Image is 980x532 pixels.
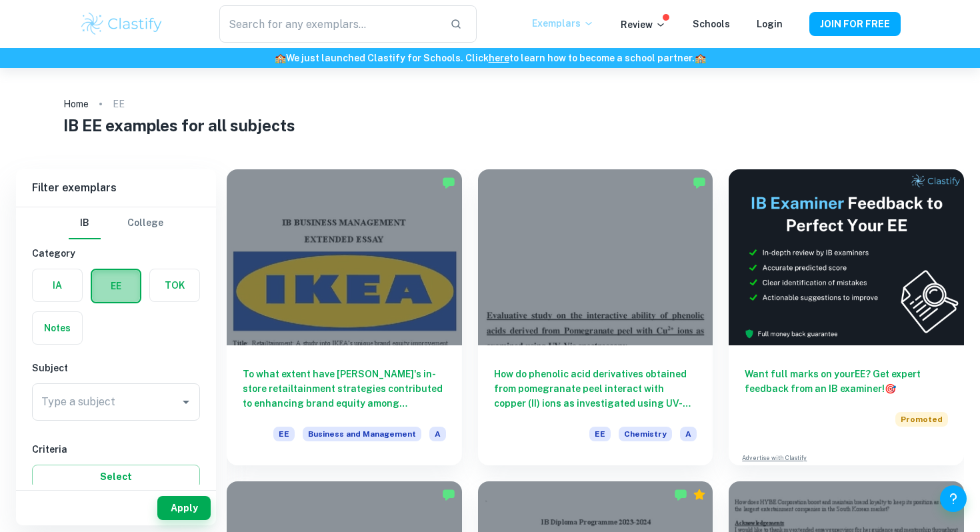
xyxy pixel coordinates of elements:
div: Filter type choice [69,207,163,239]
button: EE [92,270,140,302]
h6: Category [32,246,200,261]
img: Clastify logo [79,11,164,37]
span: EE [273,427,295,441]
span: 🏫 [275,53,286,63]
span: A [429,427,446,441]
button: IA [33,269,82,301]
img: Marked [442,176,455,189]
h6: Subject [32,361,200,375]
a: How do phenolic acid derivatives obtained from pomegranate peel interact with copper (II) ions as... [478,169,713,465]
h6: To what extent have [PERSON_NAME]'s in-store retailtainment strategies contributed to enhancing b... [243,367,446,411]
span: 🏫 [695,53,706,63]
a: Want full marks on yourEE? Get expert feedback from an IB examiner!PromotedAdvertise with Clastify [729,169,964,465]
button: Help and Feedback [940,485,967,512]
a: Login [757,19,783,29]
a: To what extent have [PERSON_NAME]'s in-store retailtainment strategies contributed to enhancing b... [227,169,462,465]
h6: Want full marks on your EE ? Get expert feedback from an IB examiner! [745,367,948,396]
img: Marked [693,176,706,189]
h6: Criteria [32,442,200,457]
button: Open [177,393,195,411]
img: Thumbnail [729,169,964,345]
button: Notes [33,312,82,344]
span: 🎯 [885,383,896,394]
a: Home [63,95,89,113]
input: Search for any exemplars... [219,5,439,43]
img: Marked [674,488,687,501]
button: Apply [157,496,211,520]
span: Business and Management [303,427,421,441]
p: Exemplars [532,16,594,31]
button: IB [69,207,101,239]
div: Premium [693,488,706,501]
button: JOIN FOR FREE [809,12,901,36]
p: Review [621,17,666,32]
h1: IB EE examples for all subjects [63,113,917,137]
a: Schools [693,19,730,29]
a: here [489,53,509,63]
button: TOK [150,269,199,301]
h6: How do phenolic acid derivatives obtained from pomegranate peel interact with copper (II) ions as... [494,367,697,411]
img: Marked [442,488,455,501]
button: Select [32,465,200,489]
span: EE [589,427,611,441]
span: Promoted [895,412,948,427]
span: A [680,427,697,441]
button: College [127,207,163,239]
h6: We just launched Clastify for Schools. Click to learn how to become a school partner. [3,51,977,65]
h6: Filter exemplars [16,169,216,207]
p: EE [113,97,125,111]
a: Advertise with Clastify [742,453,807,463]
span: Chemistry [619,427,672,441]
